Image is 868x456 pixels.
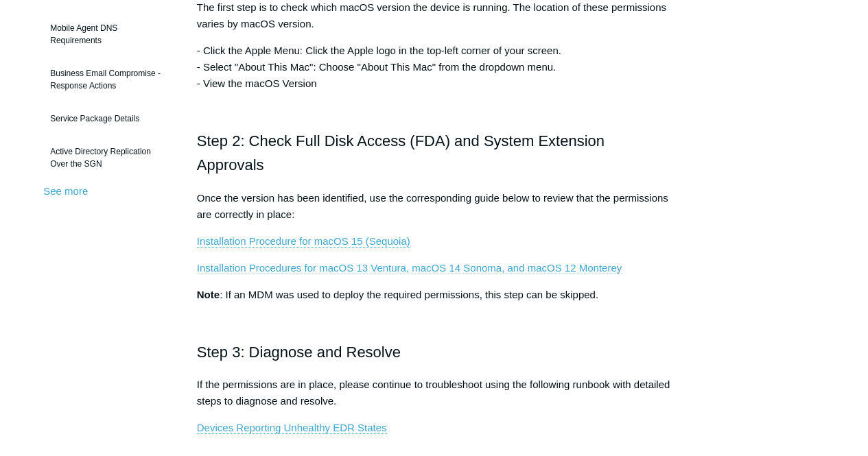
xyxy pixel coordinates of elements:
[43,139,176,177] a: Active Directory Replication Over the SGN
[197,43,671,92] p: - Click the Apple Menu: Click the Apple logo in the top-left corner of your screen. - Select "Abo...
[197,422,387,434] a: Devices Reporting Unhealthy EDR States
[197,262,622,274] a: Installation Procedures for macOS 13 Ventura, macOS 14 Sonoma, and macOS 12 Monterey
[197,289,220,300] strong: Note
[197,129,671,177] h2: Step 2: Check Full Disk Access (FDA) and System Extension Approvals
[197,287,671,303] p: : If an MDM was used to deploy the required permissions, this step can be skipped.
[197,376,671,409] p: If the permissions are in place, please continue to troubleshoot using the following runbook with...
[197,235,410,248] a: Installation Procedure for macOS 15 (Sequoia)
[43,60,176,99] a: Business Email Compromise - Response Actions
[43,15,176,53] a: Mobile Agent DNS Requirements
[43,106,176,132] a: Service Package Details
[197,190,671,223] p: Once the version has been identified, use the corresponding guide below to review that the permis...
[43,185,88,197] a: See more
[197,340,671,364] h2: Step 3: Diagnose and Resolve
